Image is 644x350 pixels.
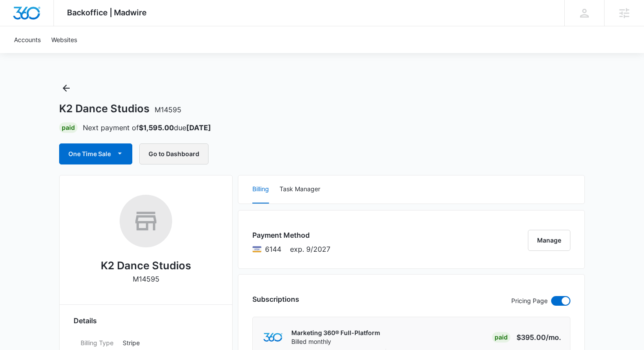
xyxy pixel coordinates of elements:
p: M14595 [133,274,159,284]
span: /mo. [546,333,561,342]
div: Paid [492,332,510,343]
strong: [DATE] [186,123,211,132]
button: Manage [528,230,570,251]
strong: $1,595.00 [139,123,174,132]
button: Billing [252,175,269,204]
dt: Billing Type [81,338,116,347]
h3: Subscriptions [252,294,299,304]
p: Marketing 360® Full-Platform [291,329,380,337]
button: One Time Sale [59,143,132,164]
div: Paid [59,122,78,133]
h2: K2 Dance Studios [101,258,191,274]
button: Task Manager [280,175,320,204]
span: Details [74,315,97,326]
span: M14595 [155,105,181,114]
p: Billed monthly [291,337,380,346]
a: Accounts [9,26,46,53]
button: Back [59,81,73,95]
p: $395.00 [517,332,561,343]
span: Backoffice | Madwire [67,8,147,17]
span: Visa ending with [265,244,281,254]
p: Pricing Page [511,296,548,306]
span: exp. 9/2027 [290,244,330,254]
p: Stripe [123,338,211,347]
h1: K2 Dance Studios [59,102,181,115]
img: marketing360Logo [263,333,282,342]
h3: Payment Method [252,230,330,240]
p: Next payment of due [83,122,211,133]
button: Go to Dashboard [139,143,209,164]
a: Websites [46,26,82,53]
